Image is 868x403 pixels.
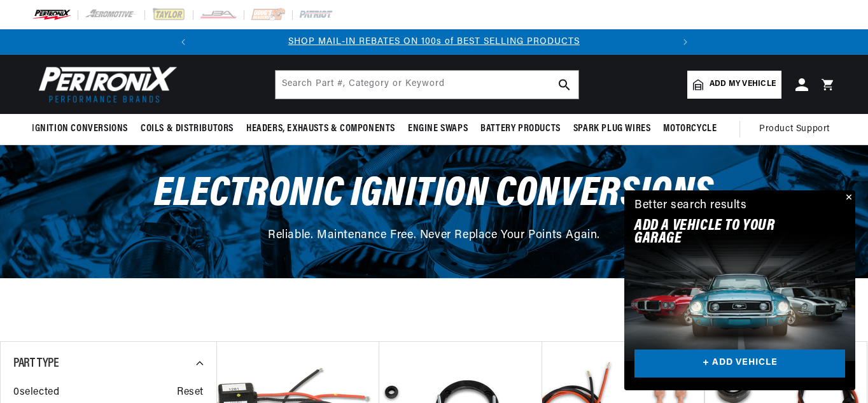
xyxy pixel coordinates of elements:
div: Announcement [196,35,673,49]
summary: Product Support [759,114,836,145]
summary: Spark Plug Wires [567,114,657,144]
span: Headers, Exhausts & Components [246,122,395,136]
input: Search Part #, Category or Keyword [276,71,578,99]
span: Motorcycle [663,122,717,136]
button: search button [550,71,578,99]
button: Translation missing: en.sections.announcements.previous_announcement [171,29,196,55]
img: Pertronix [32,62,178,106]
span: 0 selected [13,385,59,401]
div: 1 of 2 [196,35,673,49]
button: Translation missing: en.sections.announcements.next_announcement [673,29,698,55]
span: Part Type [13,357,59,370]
button: Close [840,190,855,206]
span: Product Support [759,122,830,136]
span: Coils & Distributors [141,122,234,136]
a: SHOP MAIL-IN REBATES ON 100s of BEST SELLING PRODUCTS [288,37,580,46]
summary: Coils & Distributors [134,114,240,144]
summary: Engine Swaps [402,114,474,144]
h2: Add A VEHICLE to your garage [634,220,813,246]
summary: Ignition Conversions [32,114,134,144]
summary: Motorcycle [657,114,723,144]
summary: Headers, Exhausts & Components [240,114,402,144]
span: Battery Products [480,122,561,136]
span: Reliable. Maintenance Free. Never Replace Your Points Again. [268,230,600,241]
span: Electronic Ignition Conversions [154,174,714,215]
a: Add my vehicle [687,71,781,99]
div: Better search results [634,197,747,215]
span: Ignition Conversions [32,122,128,136]
span: Engine Swaps [408,122,468,136]
summary: Battery Products [474,114,567,144]
a: + ADD VEHICLE [634,350,845,378]
span: Add my vehicle [710,78,776,90]
span: Reset [177,385,204,401]
span: Spark Plug Wires [573,122,651,136]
